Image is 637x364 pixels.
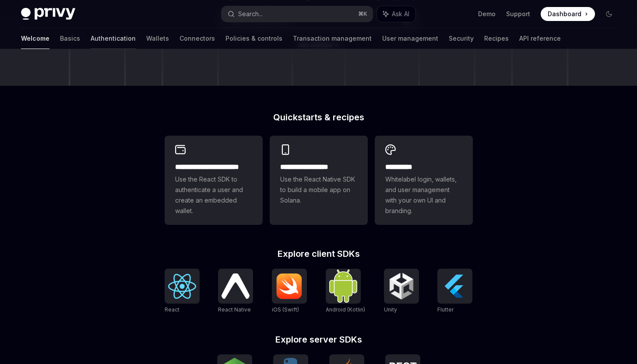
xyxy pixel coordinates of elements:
h2: Explore server SDKs [165,335,473,344]
span: Unity [384,306,397,313]
span: React Native [218,306,251,313]
a: Basics [60,28,80,49]
h2: Explore client SDKs [165,249,473,258]
a: Welcome [21,28,49,49]
span: Use the React SDK to authenticate a user and create an embedded wallet. [175,174,252,216]
span: Whitelabel login, wallets, and user management with your own UI and branding. [385,174,462,216]
a: API reference [519,28,561,49]
span: Ask AI [392,10,409,18]
span: Android (Kotlin) [326,306,365,313]
a: Demo [478,10,496,18]
a: Authentication [91,28,136,49]
a: **** *****Whitelabel login, wallets, and user management with your own UI and branding. [375,136,473,225]
img: React [168,274,196,299]
a: React NativeReact Native [218,269,253,314]
a: User management [382,28,438,49]
img: Android (Kotlin) [329,269,357,302]
div: Search... [238,9,263,19]
span: Use the React Native SDK to build a mobile app on Solana. [280,174,357,206]
a: iOS (Swift)iOS (Swift) [272,269,307,314]
span: iOS (Swift) [272,306,299,313]
a: Policies & controls [225,28,282,49]
a: FlutterFlutter [437,269,472,314]
a: Transaction management [293,28,372,49]
img: Unity [387,272,415,300]
img: React Native [222,273,250,298]
a: UnityUnity [384,269,419,314]
a: Security [449,28,474,49]
button: Ask AI [377,6,415,22]
a: Connectors [179,28,215,49]
a: Recipes [484,28,509,49]
img: Flutter [441,272,469,300]
a: ReactReact [165,269,200,314]
span: ⌘ K [358,10,367,17]
span: React [165,306,179,313]
a: Wallets [146,28,169,49]
a: Android (Kotlin)Android (Kotlin) [326,269,365,314]
button: Toggle dark mode [602,7,616,21]
button: Search...⌘K [222,6,372,22]
a: Dashboard [541,7,595,21]
span: Dashboard [548,10,581,18]
span: Flutter [437,306,454,313]
img: iOS (Swift) [275,273,303,299]
a: Support [506,10,530,18]
img: dark logo [21,8,75,20]
h2: Quickstarts & recipes [165,113,473,122]
a: **** **** **** ***Use the React Native SDK to build a mobile app on Solana. [270,136,368,225]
